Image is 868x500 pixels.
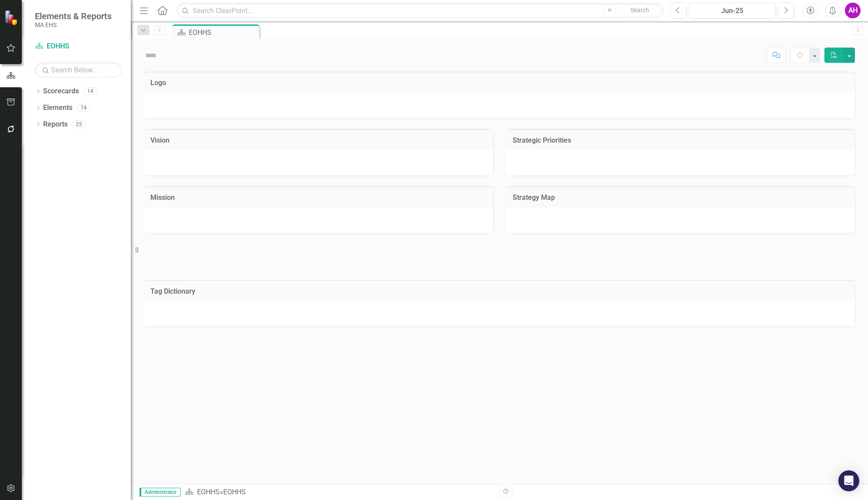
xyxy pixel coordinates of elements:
span: Search [630,7,649,14]
img: Not Defined [144,48,158,62]
div: » [185,487,493,497]
span: Administrator [140,488,180,497]
a: Scorecards [43,86,79,96]
div: Jun-25 [692,6,773,16]
a: Reports [43,120,68,130]
img: ClearPoint Strategy [4,10,20,25]
div: 14 [83,88,97,95]
h3: Tag Dictionary [150,288,848,295]
a: EOHHS [35,41,122,51]
h3: Logo [150,79,848,87]
h3: Vision [150,137,487,144]
div: 25 [72,120,86,128]
div: EOHHS [223,488,246,496]
small: MA EHS [35,21,112,28]
h3: Strategy Map [513,194,849,202]
div: Open Intercom Messenger [838,470,859,491]
a: EOHHS [197,488,220,496]
button: Jun-25 [689,3,776,18]
div: EOHHS [189,27,257,38]
input: Search ClearPoint... [177,3,664,18]
button: Search [618,4,661,17]
input: Search Below... [35,62,122,78]
a: Elements [43,103,72,113]
h3: Mission [150,194,487,202]
span: Elements & Reports [35,11,112,21]
button: AH [845,3,861,18]
h3: Strategic Priorities [513,137,849,144]
div: 74 [77,104,91,112]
